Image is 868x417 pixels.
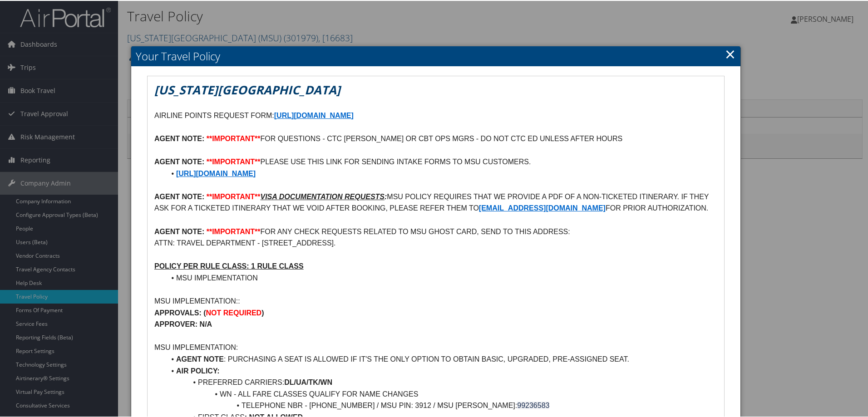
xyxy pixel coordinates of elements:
[131,45,740,65] h2: Your Travel Policy
[154,134,204,142] strong: AGENT NOTE:
[176,169,256,177] a: [URL][DOMAIN_NAME]
[154,294,717,306] p: MSU IMPLEMENTATION::
[154,261,304,269] u: POLICY PER RULE CLASS: 1 RULE CLASS
[154,132,717,144] p: FOR QUESTIONS - CTC [PERSON_NAME] OR CBT OPS MGRS - DO NOT CTC ED UNLESS AFTER HOURS
[154,155,717,167] p: PLEASE USE THIS LINK FOR SENDING INTAKE FORMS TO MSU CUSTOMERS.
[725,44,735,62] a: Close
[154,157,204,165] strong: AGENT NOTE:
[274,111,354,118] a: [URL][DOMAIN_NAME]
[284,378,332,385] strong: DL/UA/TK/WN
[154,341,717,353] p: MSU IMPLEMENTATION:
[165,376,717,388] li: PREFERRED CARRIERS:
[154,236,717,248] p: ATTN: TRAVEL DEPARTMENT - [STREET_ADDRESS].
[517,401,549,408] span: 99236583
[206,308,261,316] strong: NOT REQUIRED
[154,190,717,213] p: MSU POLICY REQUIRES THAT WE PROVIDE A PDF OF A NON-TICKETED ITINERARY. IF THEY ASK FOR A TICKETED...
[154,109,717,121] p: AIRLINE POINTS REQUEST FORM:
[176,366,220,374] strong: AIR POLICY:
[176,354,224,362] strong: AGENT NOTE
[165,399,717,411] li: TELEPHONE NBR - [PHONE_NUMBER] / MSU PIN: 3912 / MSU [PERSON_NAME]:
[261,192,387,200] em: :
[165,271,717,283] li: MSU IMPLEMENTATION
[154,225,717,237] p: FOR ANY CHECK REQUESTS RELATED TO MSU GHOST CARD, SEND TO THIS ADDRESS:
[154,81,340,97] em: [US_STATE][GEOGRAPHIC_DATA]
[261,192,385,200] u: VISA DOCUMENTATION REQUESTS
[165,388,717,399] li: WN - ALL FARE CLASSES QUALIFY FOR NAME CHANGES
[154,192,204,200] strong: AGENT NOTE:
[154,319,212,327] strong: APPROVER: N/A
[261,308,264,316] strong: )
[479,203,606,211] a: [EMAIL_ADDRESS][DOMAIN_NAME]
[154,308,206,316] strong: APPROVALS: (
[165,353,717,364] li: : PURCHASING A SEAT IS ALLOWED IF IT'S THE ONLY OPTION TO OBTAIN BASIC, UPGRADED, PRE-ASSIGNED SEAT.
[154,227,204,235] strong: AGENT NOTE:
